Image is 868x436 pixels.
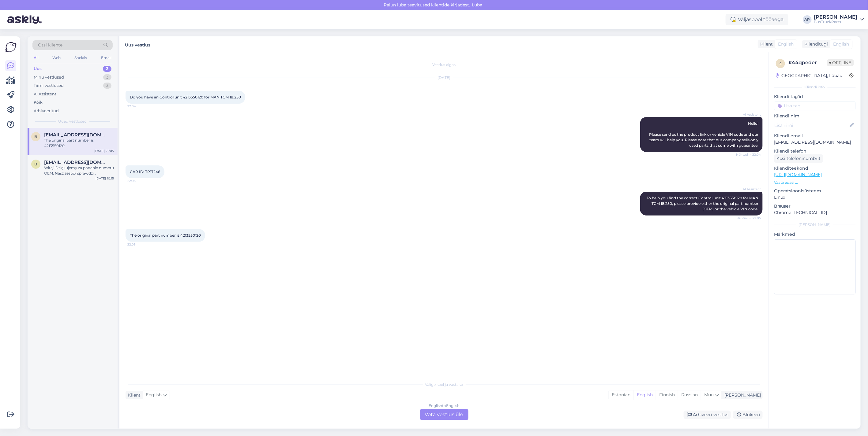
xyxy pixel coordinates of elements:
[684,411,731,419] div: Arhiveeri vestlus
[774,84,856,90] div: Kliendi info
[814,15,864,24] a: [PERSON_NAME]BusTruckParts
[779,61,782,66] span: 4
[420,409,468,420] div: Võta vestlus üle
[774,122,849,129] input: Lisa nimi
[34,66,42,72] div: Uus
[774,172,822,177] a: [URL][DOMAIN_NAME]
[34,83,64,89] div: Tiimi vestlused
[127,179,150,183] span: 22:05
[130,95,241,99] span: Do you have an Control unit 4213550120 for MAN TGM 18.250
[814,15,858,20] div: [PERSON_NAME]
[827,59,854,66] span: Offline
[126,382,763,387] div: Valige keel ja vastake
[103,66,111,72] div: 2
[5,41,17,53] img: Askly Logo
[35,162,37,166] span: b
[774,101,856,110] input: Lisa tag
[774,94,856,100] p: Kliendi tag'id
[726,14,788,25] div: Väljaspool tööaega
[94,149,114,153] div: [DATE] 22:05
[649,121,759,148] span: Hello! Please send us the product link or vehicle VIN code and our team will help you. Please not...
[647,196,759,211] span: To help you find the correct Control unit 4213550120 for MAN TGM 18.250, please provide either th...
[774,165,856,172] p: Klienditeekond
[738,187,761,191] span: AI Assistent
[758,41,773,47] div: Klient
[34,99,43,105] div: Kõik
[704,392,714,397] span: Muu
[125,40,150,48] label: Uus vestlus
[126,75,763,80] div: [DATE]
[130,169,160,174] span: CAR ID: TP17246
[96,176,114,181] div: [DATE] 10:15
[776,72,843,79] div: [GEOGRAPHIC_DATA], Löbau
[736,216,761,220] span: Nähtud ✓ 22:05
[656,390,678,400] div: Finnish
[34,108,59,114] div: Arhiveeritud
[774,148,856,154] p: Kliendi telefon
[678,390,701,400] div: Russian
[774,203,856,209] p: Brauser
[44,138,114,149] div: The original part number is 4213550120
[833,41,849,47] span: English
[100,54,113,62] div: Email
[103,83,111,89] div: 3
[44,132,108,138] span: bothwellmwedzi@gmail.com
[127,104,150,109] span: 22:04
[774,222,856,227] div: [PERSON_NAME]
[774,180,856,185] p: Vaata edasi ...
[789,59,827,66] div: # 44qpeder
[146,392,162,398] span: English
[736,152,761,157] span: Nähtud ✓ 22:04
[126,62,763,68] div: Vestlus algas
[38,42,62,48] span: Otsi kliente
[774,154,823,163] div: Küsi telefoninumbrit
[429,403,460,408] div: English to English
[633,390,656,400] div: English
[774,188,856,194] p: Operatsioonisüsteem
[58,119,87,124] span: Uued vestlused
[774,194,856,201] p: Linux
[774,209,856,216] p: Chrome [TECHNICAL_ID]
[34,74,64,80] div: Minu vestlused
[774,231,856,238] p: Märkmed
[34,91,56,97] div: AI Assistent
[35,134,37,139] span: b
[803,15,812,24] div: AP
[802,41,828,47] div: Klienditugi
[73,54,88,62] div: Socials
[44,165,114,176] div: Witaj! Dziękujemy za podanie numeru OEM. Nasz zespół sprawdzi dostępność tej części.
[32,54,39,62] div: All
[44,160,108,165] span: biuro@dobrypellet.pl
[722,392,761,398] div: [PERSON_NAME]
[774,133,856,139] p: Kliendi email
[774,139,856,146] p: [EMAIL_ADDRESS][DOMAIN_NAME]
[126,392,141,398] div: Klient
[103,74,111,80] div: 3
[130,233,201,238] span: The original part number is 4213550120
[774,113,856,119] p: Kliendi nimi
[127,242,150,247] span: 22:05
[51,54,62,62] div: Web
[733,411,763,419] div: Blokeeri
[778,41,794,47] span: English
[470,2,484,8] span: Luba
[738,112,761,117] span: AI Assistent
[609,390,633,400] div: Estonian
[814,20,858,24] div: BusTruckParts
